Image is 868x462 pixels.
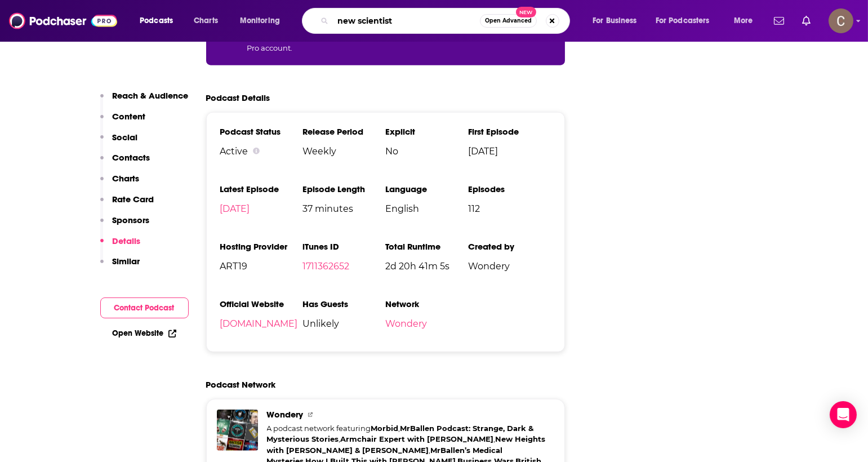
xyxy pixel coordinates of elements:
[225,437,244,455] img: British Scandal
[113,194,154,205] p: Rate Card
[385,261,468,272] span: 2d 20h 41m 5s
[302,318,385,329] span: Unlikely
[726,12,767,30] button: open menu
[209,434,228,453] img: Business Wars
[100,297,189,318] button: Contact Podcast
[385,146,468,157] span: No
[385,299,468,309] h3: Network
[468,241,551,252] h3: Created by
[593,13,637,29] span: For Business
[656,13,710,29] span: For Podcasters
[468,261,551,272] span: Wondery
[220,299,303,309] h3: Official Website
[429,446,431,455] span: ,
[206,379,276,390] h2: Podcast Network
[132,12,188,30] button: open menu
[220,241,303,252] h3: Hosting Provider
[140,13,173,29] span: Podcasts
[333,12,480,30] input: Search podcasts, credits, & more...
[829,8,853,33] button: Show profile menu
[302,241,385,252] h3: iTunes ID
[485,18,532,24] span: Open Advanced
[100,215,150,236] button: Sponsors
[232,12,295,30] button: open menu
[244,423,262,442] img: How I Built This with Guy Raz
[371,424,399,433] a: Morbid
[267,424,534,444] a: MrBallen Podcast: Strange, Dark & Mysterious Stories
[385,184,468,194] h3: Language
[302,126,385,137] h3: Release Period
[220,126,303,137] h3: Podcast Status
[339,434,341,443] span: ,
[302,261,349,272] a: 1711362652
[830,401,857,428] div: Open Intercom Messenger
[100,90,189,111] button: Reach & Audience
[100,111,146,132] button: Content
[100,194,154,215] button: Rate Card
[468,184,551,194] h3: Episodes
[113,152,150,163] p: Contacts
[100,152,150,173] button: Contacts
[829,8,853,33] span: Logged in as clay.bolton
[100,256,140,277] button: Similar
[240,13,280,29] span: Monitoring
[217,410,258,451] a: Wondery
[516,7,536,17] span: New
[113,328,176,338] a: Open Website
[242,439,260,458] img: American Scandal
[113,90,189,101] p: Reach & Audience
[302,203,385,214] span: 37 minutes
[480,14,537,28] button: Open AdvancedNew
[798,11,815,30] a: Show notifications dropdown
[341,434,494,443] a: Armchair Expert with [PERSON_NAME]
[313,8,581,34] div: Search podcasts, credits, & more...
[220,318,298,329] a: [DOMAIN_NAME]
[113,236,141,246] p: Details
[211,418,230,437] img: New Heights with Jason & Travis Kelce
[100,132,138,153] button: Social
[302,299,385,309] h3: Has Guests
[247,407,265,425] img: Armchair Expert with Dax Shepard
[468,203,551,214] span: 112
[100,236,141,256] button: Details
[214,402,233,420] img: Morbid
[585,12,651,30] button: open menu
[100,173,140,194] button: Charts
[206,92,270,103] h2: Podcast Details
[385,203,468,214] span: English
[220,146,303,157] div: Active
[228,420,246,439] img: MrBallen’s Medical Mysteries
[468,126,551,137] h3: First Episode
[399,424,400,433] span: ,
[9,10,117,32] img: Podchaser - Follow, Share and Rate Podcasts
[302,146,385,157] span: Weekly
[302,184,385,194] h3: Episode Length
[113,132,138,143] p: Social
[385,318,427,329] a: Wondery
[769,11,789,30] a: Show notifications dropdown
[494,434,496,443] span: ,
[230,404,249,423] img: MrBallen Podcast: Strange, Dark & Mysterious Stories
[220,184,303,194] h3: Latest Episode
[468,146,551,157] span: [DATE]
[648,12,726,30] button: open menu
[267,434,546,455] a: New Heights with [PERSON_NAME] & [PERSON_NAME]
[829,8,853,33] img: User Profile
[385,241,468,252] h3: Total Runtime
[220,203,250,214] a: [DATE]
[113,173,140,184] p: Charts
[113,111,146,122] p: Content
[267,410,313,420] a: Wondery
[113,256,140,266] p: Similar
[385,126,468,137] h3: Explicit
[220,261,303,272] span: ART19
[194,13,218,29] span: Charts
[186,12,225,30] a: Charts
[113,215,150,225] p: Sponsors
[734,13,753,29] span: More
[267,409,313,420] span: Wondery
